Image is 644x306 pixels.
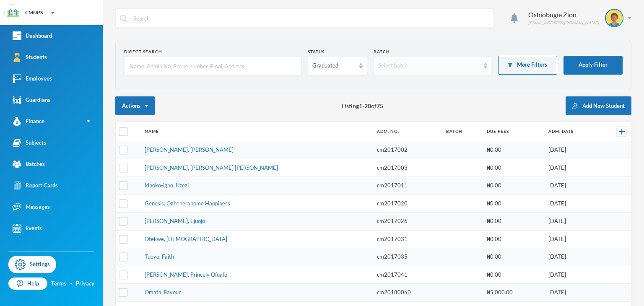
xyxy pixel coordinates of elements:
[13,74,52,83] div: Employees
[140,122,373,141] th: Name
[563,56,623,75] button: Apply Filter
[13,160,45,169] div: Batches
[544,284,600,302] td: [DATE]
[51,280,66,288] a: Terms
[76,280,94,288] a: Privacy
[483,177,544,195] td: ₦0.00
[483,141,544,159] td: ₦0.00
[374,49,492,55] div: Batch
[373,248,442,266] td: cm2017035
[483,213,544,231] td: ₦0.00
[619,129,625,135] img: +
[544,122,600,141] th: Adm. Date
[145,182,189,189] a: Idhoko-igho, Uzezi
[483,284,544,302] td: ₦5,000.00
[378,62,480,70] div: Select batch
[13,202,50,211] div: Messages
[373,284,442,302] td: cm20180060
[373,194,442,213] td: cm2017020
[145,200,230,207] a: Genesis, Oghenerabome Happiness
[528,10,599,20] div: Oshiobugie Zion
[373,230,442,248] td: cm2017031
[145,218,205,224] a: [PERSON_NAME], Ejuojo
[145,289,181,296] a: Omata, Favour
[308,49,367,55] div: Status
[129,57,297,75] input: Name, Admin No, Phone number, Email Address
[120,15,127,22] img: search
[442,122,483,141] th: Batch
[342,101,383,110] span: Listing - of
[364,102,371,109] b: 20
[483,194,544,213] td: ₦0.00
[70,280,72,288] div: ·
[145,164,278,171] a: [PERSON_NAME], [PERSON_NAME] [PERSON_NAME]
[498,56,557,75] button: More Filters
[544,194,600,213] td: [DATE]
[8,277,47,290] a: Help
[13,224,42,233] div: Events
[13,53,47,62] div: Students
[373,122,442,141] th: Adm. No.
[373,177,442,195] td: cm2017011
[13,31,52,40] div: Dashboard
[528,20,599,26] div: [EMAIL_ADDRESS][DOMAIN_NAME]
[544,177,600,195] td: [DATE]
[377,102,383,109] b: 75
[606,10,623,26] img: STUDENT
[5,5,21,21] img: logo
[544,213,600,231] td: [DATE]
[13,96,50,104] div: Guardians
[25,9,43,16] div: CMNPS
[483,248,544,266] td: ₦0.00
[373,213,442,231] td: cm2017026
[145,146,234,153] a: [PERSON_NAME], [PERSON_NAME]
[373,159,442,177] td: cm2017003
[124,49,301,55] div: Direct Search
[8,256,56,273] a: Settings
[312,62,355,70] div: Graduated
[544,248,600,266] td: [DATE]
[544,230,600,248] td: [DATE]
[483,266,544,284] td: ₦0.00
[359,102,362,109] b: 1
[13,181,58,190] div: Report Cards
[483,122,544,141] th: Due Fees
[13,138,46,147] div: Subjects
[544,141,600,159] td: [DATE]
[373,266,442,284] td: cm2017041
[544,159,600,177] td: [DATE]
[145,253,174,260] a: Tuoyo, Faith
[544,266,600,284] td: [DATE]
[13,117,44,126] div: Finance
[145,236,227,242] a: Otekwe, [DEMOGRAPHIC_DATA]
[115,96,155,115] button: Actions
[483,159,544,177] td: ₦0.00
[145,271,227,278] a: [PERSON_NAME], Princely Ofuafo
[566,96,631,115] button: Add New Student
[483,230,544,248] td: ₦0.00
[132,9,489,28] input: Search
[373,141,442,159] td: cm2017002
